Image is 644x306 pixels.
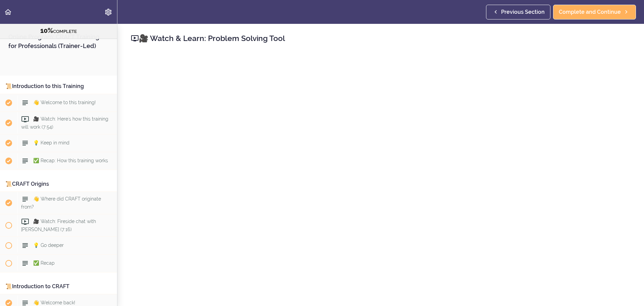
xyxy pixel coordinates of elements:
h2: 🎥 Watch & Learn: Problem Solving Tool [131,33,631,44]
span: 👋 Welcome back! [33,300,75,305]
a: Complete and Continue [553,5,636,19]
span: ✅ Recap [33,260,55,266]
span: 💡 Keep in mind [33,140,69,145]
span: ✅ Recap: How this training works [33,158,108,163]
span: 🎥 Watch: Here's how this training will work (7:54) [21,116,108,129]
span: Complete and Continue [559,8,621,16]
span: 💡 Go deeper [33,243,64,248]
span: 👋 Where did CRAFT originate from? [21,196,101,209]
a: Previous Section [486,5,550,19]
div: COMPLETE [8,27,109,35]
span: 👋 Welcome to this training! [33,100,96,105]
svg: Back to course curriculum [4,8,12,16]
span: Previous Section [501,8,545,16]
svg: Settings Menu [104,8,112,16]
span: 🎥 Watch: Fireside chat with [PERSON_NAME] (7:16) [21,219,96,232]
span: 10% [40,27,53,35]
